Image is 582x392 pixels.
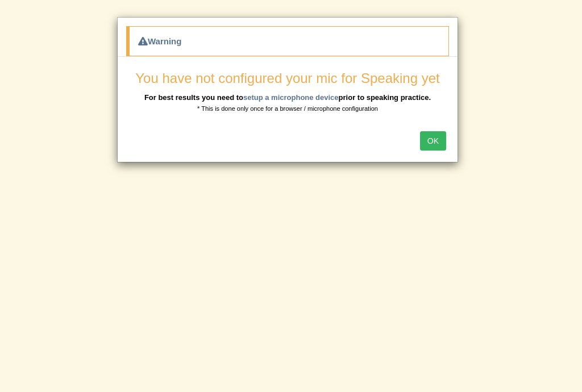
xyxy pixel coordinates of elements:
button: OK [420,131,446,151]
b: For best results you need to prior to speaking practice. [144,93,431,102]
small: * This is done only once for a browser / microphone configuration [197,105,378,112]
span: You have not configured your mic for Speaking yet [135,70,439,86]
a: setup a microphone device [243,93,339,102]
div: Warning [126,26,449,56]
